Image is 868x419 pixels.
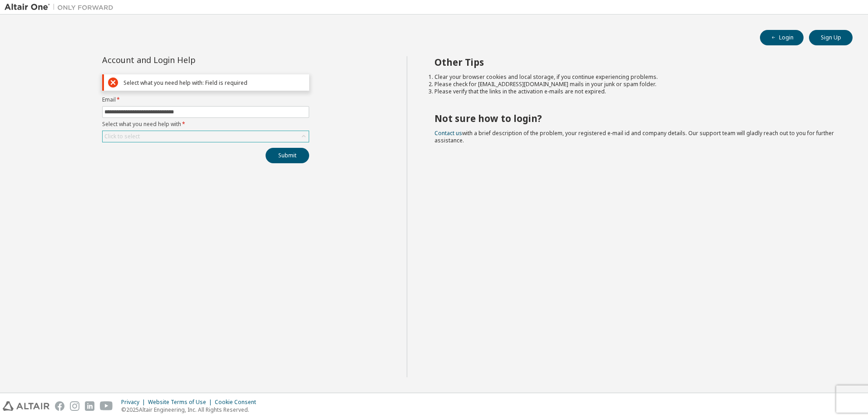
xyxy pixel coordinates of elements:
[121,406,261,414] p: © 2025 Altair Engineering, Inc. All Rights Reserved.
[85,401,94,411] img: linkedin.svg
[104,133,140,140] div: Click to select
[3,401,49,411] img: altair_logo.svg
[5,3,118,12] img: Altair One
[102,56,268,63] div: Account and Login Help
[103,131,309,142] div: Click to select
[121,399,148,406] div: Privacy
[55,401,64,411] img: facebook.svg
[100,401,113,411] img: youtube.svg
[102,96,309,103] label: Email
[70,401,79,411] img: instagram.svg
[809,30,853,45] button: Sign Up
[266,148,309,163] button: Submit
[434,129,462,137] a: Contact us
[434,129,834,144] span: with a brief description of the problem, your registered e-mail id and company details. Our suppo...
[434,56,837,68] h2: Other Tips
[148,399,215,406] div: Website Terms of Use
[760,30,804,45] button: Login
[123,79,305,86] div: Select what you need help with: Field is required
[215,399,261,406] div: Cookie Consent
[434,81,837,88] li: Please check for [EMAIL_ADDRESS][DOMAIN_NAME] mails in your junk or spam folder.
[434,73,837,81] li: Clear your browser cookies and local storage, if you continue experiencing problems.
[102,121,309,128] label: Select what you need help with
[434,88,837,95] li: Please verify that the links in the activation e-mails are not expired.
[434,112,837,124] h2: Not sure how to login?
